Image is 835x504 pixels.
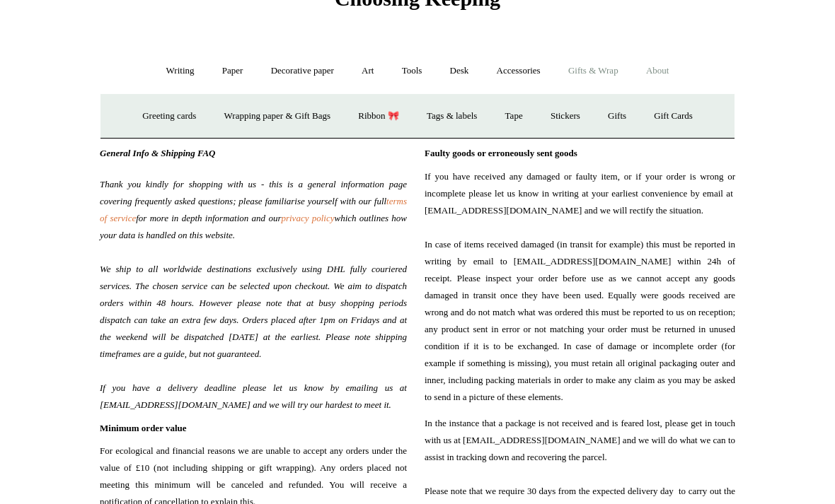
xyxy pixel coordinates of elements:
[437,52,482,90] a: Desk
[136,213,281,223] span: for more in depth information and our
[633,52,682,90] a: About
[414,98,490,135] a: Tags & labels
[425,168,735,406] span: If you have received any damaged or faulty item, or if your order is wrong or incomplete please l...
[100,179,407,206] span: Thank you kindly for shopping with us - this is a general information page covering frequently as...
[281,213,334,223] a: privacy policy
[129,98,209,135] a: Greeting cards
[100,148,216,158] span: General Info & Shipping FAQ
[154,52,207,90] a: Writing
[389,52,435,90] a: Tools
[349,52,386,90] a: Art
[258,52,347,90] a: Decorative paper
[595,98,639,135] a: Gifts
[100,213,407,410] span: which outlines how your data is handled on this website. We ship to all worldwide destinations ex...
[345,98,412,135] a: Ribbon 🎀
[641,98,706,135] a: Gift Cards
[100,196,407,223] a: terms of service
[555,52,631,90] a: Gifts & Wrap
[538,98,593,135] a: Stickers
[493,98,536,135] a: Tape
[100,423,187,433] span: Minimum order value
[212,98,343,135] a: Wrapping paper & Gift Bags
[209,52,256,90] a: Paper
[425,148,577,158] span: Faulty goods or erroneously sent goods
[484,52,553,90] a: Accessories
